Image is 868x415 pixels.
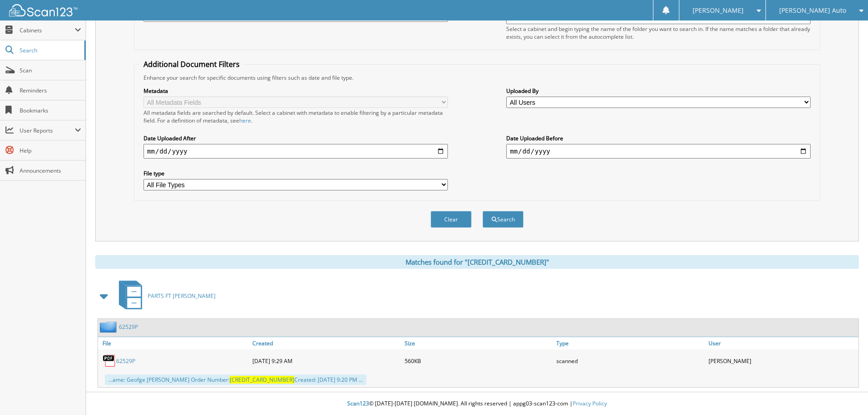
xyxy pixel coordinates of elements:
[20,127,75,134] span: User Reports
[9,4,77,16] img: scan123-logo-white.svg
[554,337,706,349] a: Type
[347,400,369,407] span: Scan123
[119,323,138,331] a: 62529P
[230,376,294,384] span: [CREDIT_CARD_NUMBER]
[402,352,555,370] div: 560KB
[105,374,366,385] div: ...ame: Geofge [PERSON_NAME] Order Number: Created: [DATE] 9:20 PM ...
[148,292,216,300] span: PARTS FT [PERSON_NAME]
[431,211,472,228] button: Clear
[95,255,859,269] div: Matches found for "[CREDIT_CARD_NUMBER]"
[822,371,868,415] iframe: Chat Widget
[98,337,250,349] a: File
[100,321,119,333] img: folder2.png
[139,74,815,82] div: Enhance your search for specific documents using filters such as date and file type.
[779,8,846,13] span: [PERSON_NAME] Auto
[483,211,524,228] button: Search
[144,169,448,177] label: File type
[103,354,116,368] img: PDF.png
[20,107,81,114] span: Bookmarks
[113,278,216,314] a: PARTS FT [PERSON_NAME]
[506,144,811,159] input: end
[239,117,251,124] a: here
[506,25,811,41] div: Select a cabinet and begin typing the name of the folder you want to search in. If the name match...
[250,352,402,370] div: [DATE] 9:29 AM
[573,400,607,407] a: Privacy Policy
[20,87,81,94] span: Reminders
[693,8,744,13] span: [PERSON_NAME]
[86,393,868,415] div: © [DATE]-[DATE] [DOMAIN_NAME]. All rights reserved | appg03-scan123-com |
[20,67,81,74] span: Scan
[20,26,75,34] span: Cabinets
[706,337,858,349] a: User
[506,134,811,142] label: Date Uploaded Before
[20,46,80,54] span: Search
[706,352,858,370] div: [PERSON_NAME]
[139,59,244,69] legend: Additional Document Filters
[20,167,81,174] span: Announcements
[116,357,135,365] a: 62529P
[144,109,448,124] div: All metadata fields are searched by default. Select a cabinet with metadata to enable filtering b...
[402,337,555,349] a: Size
[554,352,706,370] div: scanned
[144,87,448,95] label: Metadata
[144,144,448,159] input: start
[250,337,402,349] a: Created
[20,147,81,154] span: Help
[144,134,448,142] label: Date Uploaded After
[506,87,811,95] label: Uploaded By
